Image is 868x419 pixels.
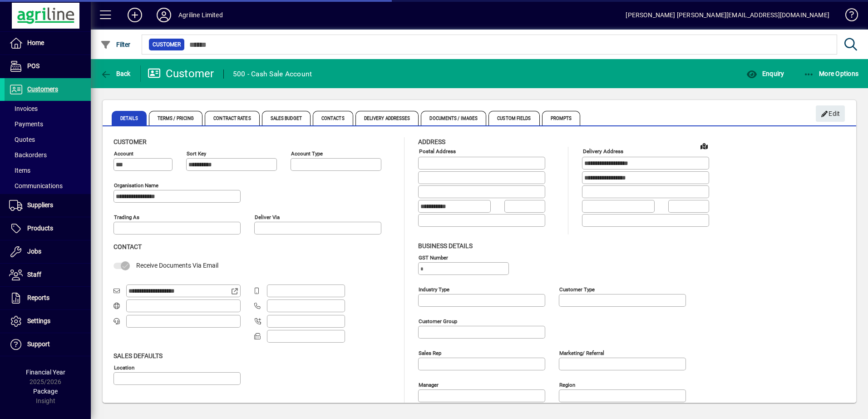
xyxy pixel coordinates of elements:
[27,201,53,209] span: Suppliers
[804,70,859,77] span: More Options
[27,294,49,301] span: Reports
[559,286,595,292] mat-label: Customer type
[5,116,91,132] a: Payments
[255,214,280,220] mat-label: Deliver via
[9,120,43,128] span: Payments
[114,214,139,220] mat-label: Trading as
[838,2,857,31] a: Knowledge Base
[114,182,158,189] mat-label: Organisation name
[9,105,38,112] span: Invoices
[5,264,91,286] a: Staff
[5,32,91,55] a: Home
[559,381,575,388] mat-label: Region
[419,381,439,388] mat-label: Manager
[9,167,30,174] span: Items
[421,111,486,125] span: Documents / Images
[27,271,41,278] span: Staff
[149,7,178,23] button: Profile
[9,136,35,143] span: Quotes
[100,41,131,48] span: Filter
[148,66,214,81] div: Customer
[98,65,133,82] button: Back
[113,243,142,250] span: Contact
[821,106,840,121] span: Edit
[27,224,53,232] span: Products
[697,139,711,153] a: View on map
[5,217,91,240] a: Products
[27,62,39,70] span: POS
[178,8,223,22] div: Agriline Limited
[419,254,448,260] mat-label: GST Number
[355,111,419,125] span: Delivery Addresses
[419,286,449,292] mat-label: Industry type
[5,163,91,178] a: Items
[27,85,58,93] span: Customers
[113,138,147,145] span: Customer
[542,111,581,125] span: Prompts
[98,36,133,53] button: Filter
[27,39,44,46] span: Home
[27,340,50,348] span: Support
[27,248,41,255] span: Jobs
[9,151,47,159] span: Backorders
[419,349,441,356] mat-label: Sales rep
[114,150,133,157] mat-label: Account
[136,262,218,269] span: Receive Documents Via Email
[149,111,203,125] span: Terms / Pricing
[5,147,91,163] a: Backorders
[5,55,91,78] a: POS
[5,132,91,147] a: Quotes
[418,138,445,145] span: Address
[5,287,91,309] a: Reports
[5,310,91,333] a: Settings
[153,40,181,49] span: Customer
[5,101,91,116] a: Invoices
[419,318,457,324] mat-label: Customer group
[91,65,141,82] app-page-header-button: Back
[5,178,91,194] a: Communications
[5,240,91,263] a: Jobs
[5,194,91,217] a: Suppliers
[9,182,63,190] span: Communications
[114,364,134,370] mat-label: Location
[746,70,784,77] span: Enquiry
[187,150,206,157] mat-label: Sort key
[626,8,829,22] div: [PERSON_NAME] [PERSON_NAME][EMAIL_ADDRESS][DOMAIN_NAME]
[559,349,604,356] mat-label: Marketing/ Referral
[27,317,50,324] span: Settings
[100,70,131,77] span: Back
[488,111,539,125] span: Custom Fields
[112,111,147,125] span: Details
[262,111,311,125] span: Sales Budget
[120,7,149,23] button: Add
[33,388,58,395] span: Package
[744,65,786,82] button: Enquiry
[5,333,91,356] a: Support
[26,369,65,376] span: Financial Year
[205,111,259,125] span: Contract Rates
[291,150,323,157] mat-label: Account Type
[113,352,163,359] span: Sales defaults
[233,67,312,81] div: 500 - Cash Sale Account
[418,242,473,249] span: Business details
[816,105,845,122] button: Edit
[801,65,861,82] button: More Options
[313,111,353,125] span: Contacts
